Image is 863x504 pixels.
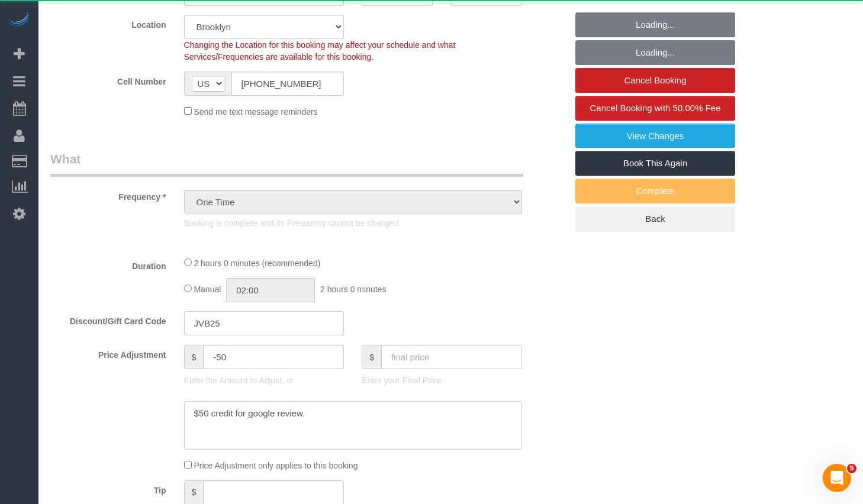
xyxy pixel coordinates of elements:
[184,217,522,229] p: Booking is complete and its Frequency cannot be changed
[231,72,344,96] input: Cell Number
[381,345,522,369] input: final price
[41,345,175,361] label: Price Adjustment
[184,374,344,386] p: Enter the Amount to Adjust, or
[575,68,735,93] a: Cancel Booking
[575,206,735,231] a: Back
[194,461,358,470] span: Price Adjustment only applies to this booking
[7,12,31,28] img: Automaid Logo
[194,285,221,294] span: Manual
[41,72,175,88] label: Cell Number
[823,464,851,492] iframe: Intercom live chat
[194,259,320,268] span: 2 hours 0 minutes (recommended)
[590,103,721,113] span: Cancel Booking with 50.00% Fee
[320,285,386,294] span: 2 hours 0 minutes
[194,107,317,117] span: Send me text message reminders
[847,464,856,473] span: 5
[41,480,175,496] label: Tip
[575,151,735,176] a: Book This Again
[362,345,381,369] span: $
[575,124,735,148] a: View Changes
[50,150,523,177] legend: What
[41,15,175,31] label: Location
[184,40,456,62] span: Changing the Location for this booking may affect your schedule and what Services/Frequencies are...
[184,345,204,369] span: $
[575,96,735,121] a: Cancel Booking with 50.00% Fee
[41,256,175,272] label: Duration
[362,374,522,386] p: Enter your Final Price
[41,187,175,203] label: Frequency *
[41,311,175,327] label: Discount/Gift Card Code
